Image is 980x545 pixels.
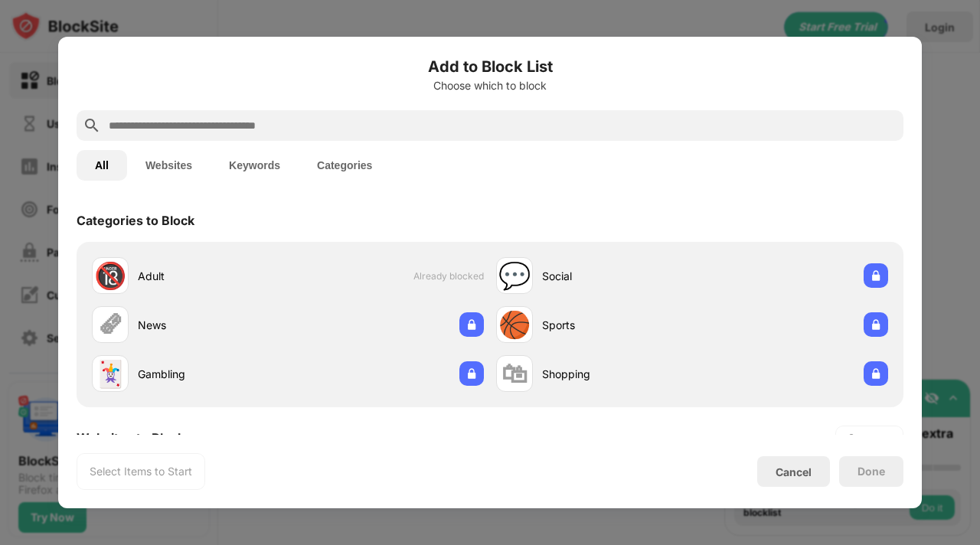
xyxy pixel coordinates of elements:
div: 🔞 [94,260,126,292]
div: Done [857,465,885,478]
button: Categories [299,150,390,181]
button: Keywords [211,150,299,181]
div: Choose which to block [77,80,903,92]
div: News [138,317,288,333]
button: Websites [127,150,211,181]
button: All [77,150,127,181]
div: Websites to Block [77,430,185,445]
div: See more [848,430,890,445]
div: 🛍 [501,358,528,390]
span: Already blocked [413,270,484,282]
h6: Add to Block List [77,55,903,78]
div: 🃏 [94,358,126,390]
div: 🗞 [97,309,123,341]
div: Shopping [542,366,692,382]
div: Adult [138,268,288,284]
img: search.svg [83,116,101,135]
div: Sports [542,317,692,333]
div: Categories to Block [77,213,194,228]
div: Select Items to Start [90,464,192,479]
div: 🏀 [498,309,531,341]
div: Social [542,268,692,284]
div: Gambling [138,366,288,382]
div: Cancel [776,465,812,478]
div: 💬 [498,260,531,292]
